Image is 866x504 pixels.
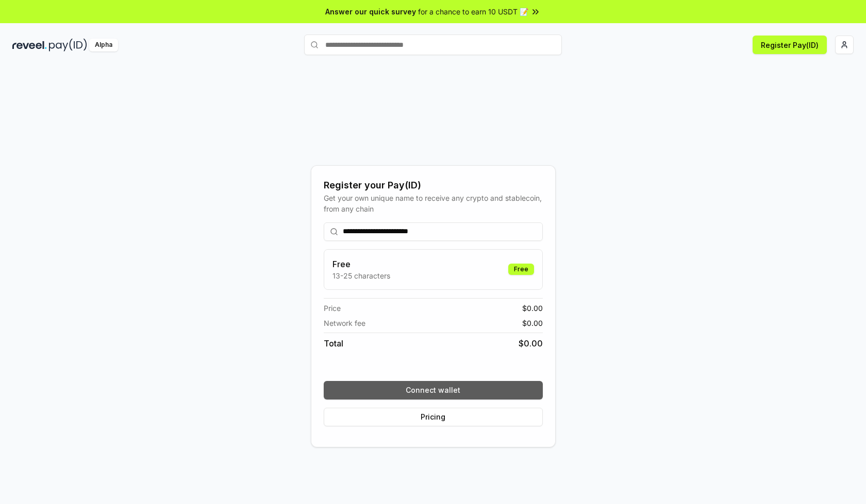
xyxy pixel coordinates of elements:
span: Total [324,337,343,350]
img: reveel_dark [12,39,47,51]
span: $ 0.00 [522,303,543,314]
div: Register your Pay(ID) [324,178,543,193]
div: Get your own unique name to receive any crypto and stablecoin, from any chain [324,193,543,214]
span: Price [324,303,341,314]
div: Free [508,264,534,275]
img: pay_id [49,39,87,51]
span: $ 0.00 [522,318,543,328]
button: Pricing [324,408,543,426]
span: Network fee [324,318,365,328]
span: Answer our quick survey [325,6,416,17]
div: Alpha [89,39,118,51]
span: for a chance to earn 10 USDT 📝 [418,6,528,17]
span: $ 0.00 [519,337,543,350]
p: 13-25 characters [332,270,390,281]
button: Register Pay(ID) [753,36,827,54]
button: Connect wallet [324,381,543,399]
h3: Free [332,258,390,270]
